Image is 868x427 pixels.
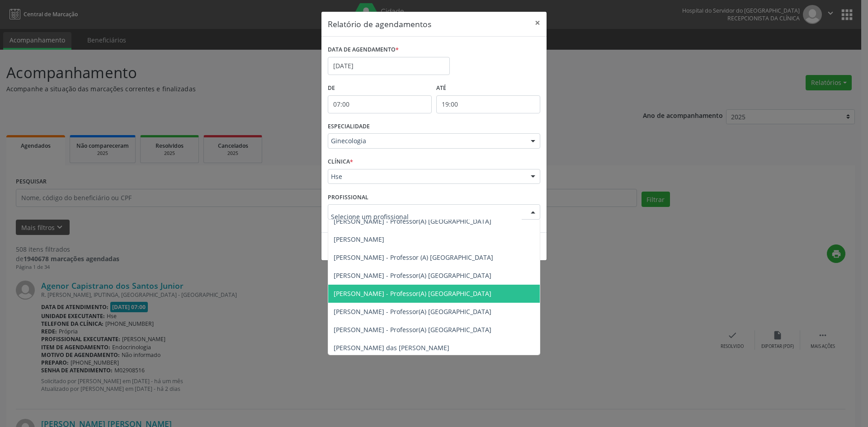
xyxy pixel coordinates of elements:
span: [PERSON_NAME] das [PERSON_NAME] [334,343,449,352]
label: ATÉ [436,81,540,95]
label: PROFISSIONAL [328,190,368,204]
label: CLÍNICA [328,155,353,169]
button: Close [528,12,547,34]
span: [PERSON_NAME] - Professor(A) [GEOGRAPHIC_DATA] [334,289,491,298]
span: [PERSON_NAME] - Professor (A) [GEOGRAPHIC_DATA] [334,253,493,262]
label: ESPECIALIDADE [328,120,370,134]
h5: Relatório de agendamentos [328,18,431,30]
span: [PERSON_NAME] - Professor(A) [GEOGRAPHIC_DATA] [334,325,491,334]
span: [PERSON_NAME] - Professor(A) [GEOGRAPHIC_DATA] [334,307,491,316]
span: [PERSON_NAME] [334,235,384,244]
span: [PERSON_NAME] - Professor(A) [GEOGRAPHIC_DATA] [334,217,491,225]
span: Hse [331,172,522,181]
input: Selecione o horário inicial [328,95,432,113]
span: [PERSON_NAME] - Professor(A) [GEOGRAPHIC_DATA] [334,271,491,280]
label: De [328,81,432,95]
input: Selecione uma data ou intervalo [328,57,450,75]
input: Selecione um profissional [331,207,522,225]
span: Ginecologia [331,136,522,145]
input: Selecione o horário final [436,95,540,113]
label: DATA DE AGENDAMENTO [328,43,399,57]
